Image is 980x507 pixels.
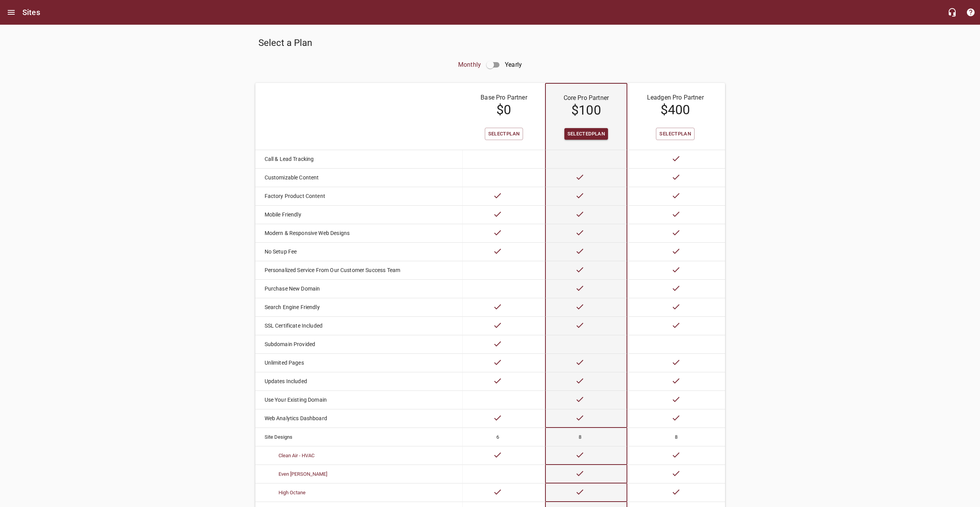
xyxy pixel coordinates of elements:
p: Purchase New Domain [265,285,447,293]
h4: $ 0 [470,102,537,118]
button: Live Chat [943,3,961,22]
p: Base Pro Partner [470,93,537,102]
td: Site Designs [255,428,447,446]
p: Search Engine Friendly [265,303,447,311]
span: Select Plan [488,130,520,139]
h5: Select a Plan [258,37,487,49]
p: Call & Lead Tracking [265,155,447,163]
p: Yearly [505,56,522,74]
p: Customizable Content [265,174,447,182]
p: Use Your Existing Domain [265,396,447,404]
td: 8 [545,428,627,446]
p: Monthly [458,56,481,74]
h4: $ 100 [554,103,619,118]
td: 8 [627,428,725,446]
a: Even [PERSON_NAME] [279,471,327,477]
p: Subdomain Provided [265,340,447,348]
a: High Octane [279,490,306,495]
p: Modern & Responsive Web Designs [265,229,447,237]
span: Selected Plan [567,130,605,139]
p: No Setup Fee [265,248,447,256]
button: SelectedPlan [564,128,608,140]
p: Web Analytics Dashboard [265,414,447,422]
button: SelectPlan [485,128,523,140]
p: Updates Included [265,377,447,385]
p: Unlimited Pages [265,359,447,367]
span: Select Plan [659,130,691,139]
p: Leadgen Pro Partner [635,93,715,102]
p: Personalized Service From Our Customer Success Team [265,266,447,274]
p: Core Pro Partner [554,93,619,103]
p: Factory Product Content [265,192,447,200]
p: SSL Certificate Included [265,322,447,330]
h6: Sites [22,6,40,19]
h4: $ 400 [635,102,715,118]
button: SelectPlan [656,128,695,140]
button: Support Portal [961,3,980,22]
td: 6 [463,428,545,446]
button: Open drawer [2,3,20,22]
a: Clean Air - HVAC [279,453,314,458]
p: Mobile Friendly [265,211,447,219]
